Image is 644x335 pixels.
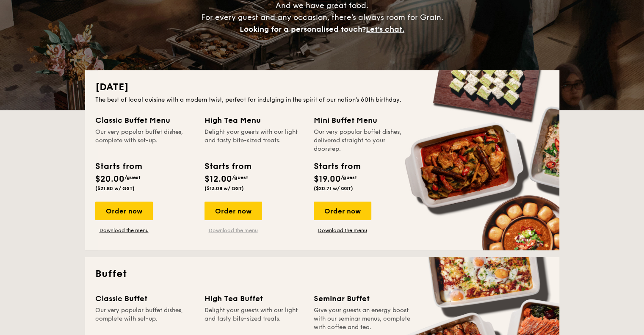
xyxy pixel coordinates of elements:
a: Download the menu [95,227,153,234]
div: Give your guests an energy boost with our seminar menus, complete with coffee and tea. [314,306,413,332]
div: Starts from [205,160,251,173]
span: And we have great food. For every guest and any occasion, there’s always room for Grain. [201,1,443,34]
span: $19.00 [314,174,341,184]
div: Delight your guests with our light and tasty bite-sized treats. [205,128,304,153]
span: ($13.08 w/ GST) [205,185,244,191]
div: High Tea Menu [205,114,304,126]
div: Mini Buffet Menu [314,114,413,126]
div: Seminar Buffet [314,293,413,305]
div: Starts from [95,160,141,173]
a: Download the menu [205,227,262,234]
span: $20.00 [95,174,124,184]
div: Starts from [314,160,360,173]
span: Looking for a personalised touch? [240,25,366,34]
div: Order now [95,202,153,220]
div: Our very popular buffet dishes, delivered straight to your doorstep. [314,128,413,153]
span: /guest [341,174,357,180]
div: Classic Buffet Menu [95,114,194,126]
span: Let's chat. [366,25,404,34]
div: Delight your guests with our light and tasty bite-sized treats. [205,306,304,332]
span: ($20.71 w/ GST) [314,185,353,191]
div: Our very popular buffet dishes, complete with set-up. [95,128,194,153]
span: /guest [124,174,141,180]
span: /guest [232,174,248,180]
div: Order now [314,202,371,220]
h2: [DATE] [95,80,549,94]
div: Order now [205,202,262,220]
div: Classic Buffet [95,293,194,305]
a: Download the menu [314,227,371,234]
span: ($21.80 w/ GST) [95,185,135,191]
span: $12.00 [205,174,232,184]
h2: Buffet [95,267,549,281]
div: High Tea Buffet [205,293,304,305]
div: The best of local cuisine with a modern twist, perfect for indulging in the spirit of our nation’... [95,96,549,104]
div: Our very popular buffet dishes, complete with set-up. [95,306,194,332]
